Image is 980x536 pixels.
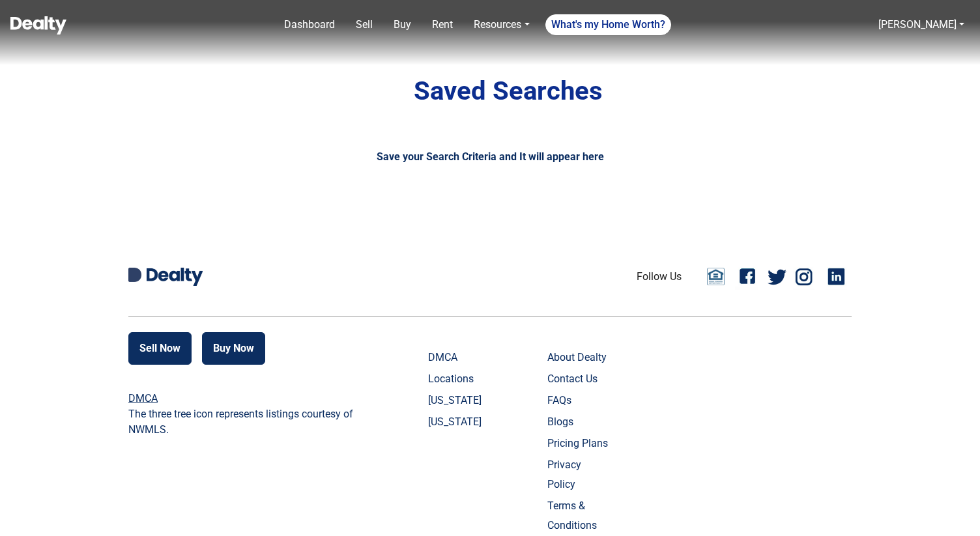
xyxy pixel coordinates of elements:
a: Privacy Policy [547,455,612,494]
a: [PERSON_NAME] [878,18,957,31]
img: Dealty D [128,268,141,282]
a: What's my Home Worth? [545,14,671,35]
a: Dashboard [279,12,340,38]
p: The three tree icon represents listings courtesy of NWMLS. [128,406,360,438]
b: Save your Search Criteria and It will appear here [377,150,604,163]
a: Email [702,267,728,287]
a: Twitter [768,264,786,290]
button: Buy Now [202,332,265,365]
a: Locations [428,369,493,389]
a: Resources [468,12,534,38]
a: [US_STATE] [428,391,493,410]
a: About Dealty [547,348,612,367]
a: Terms & Conditions [547,496,612,535]
a: Contact Us [547,369,612,389]
iframe: BigID CMP Widget [7,497,46,536]
img: Dealty - Buy, Sell & Rent Homes [10,16,66,35]
img: Dealty [147,268,203,286]
a: Rent [427,12,458,38]
a: DMCA [128,392,158,404]
li: Follow Us [637,269,682,285]
button: Sell Now [128,332,192,365]
a: Pricing Plans [547,434,612,453]
a: Linkedin [826,264,852,290]
a: FAQs [547,391,612,410]
a: Sell [351,12,378,38]
a: Blogs [547,412,612,432]
a: [US_STATE] [428,412,493,432]
a: [PERSON_NAME] [873,12,970,38]
a: Buy [388,12,416,38]
a: Facebook [735,264,761,290]
a: DMCA [428,348,493,367]
a: Instagram [793,264,819,290]
div: Saved Searches [46,72,970,111]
